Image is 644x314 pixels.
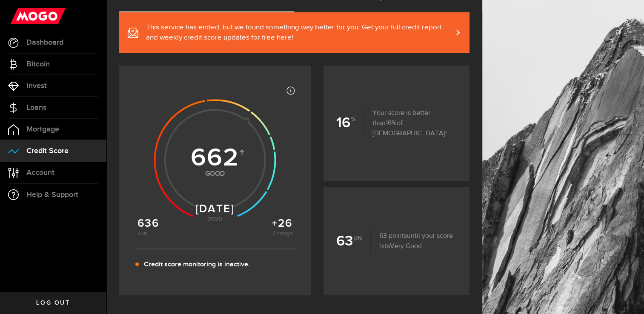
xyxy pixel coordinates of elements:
[26,169,54,177] span: Account
[119,12,469,53] a: This service has ended, but we found something way better for you. Get your full credit report an...
[26,104,46,111] span: Loans
[26,60,50,68] span: Bitcoin
[144,260,250,270] p: Credit score monitoring is inactive.
[26,191,78,199] span: Help & Support
[26,126,59,133] span: Mortgage
[364,108,457,139] p: Your score is better than of [DEMOGRAPHIC_DATA]!
[336,111,364,134] b: 16
[379,233,407,240] span: 63 points
[7,3,32,29] button: Open LiveChat chat widget
[336,230,371,253] b: 63
[26,147,69,155] span: Credit Score
[36,300,70,306] span: Log out
[26,82,47,90] span: Invest
[390,243,422,250] span: Very Good
[386,120,397,127] span: 16
[146,23,452,43] span: This service has ended, but we found something way better for you. Get your full credit report an...
[371,231,457,251] p: until your score hits
[26,39,63,46] span: Dashboard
